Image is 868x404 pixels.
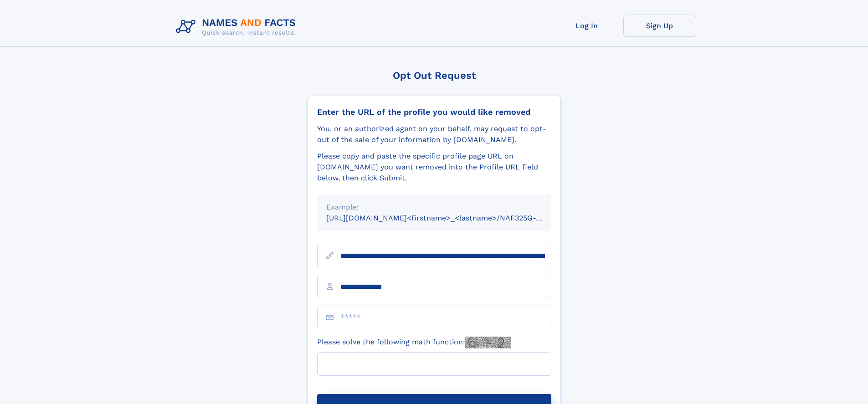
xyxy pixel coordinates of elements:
div: You, or an authorized agent on your behalf, may request to opt-out of the sale of your informatio... [317,123,551,145]
img: Logo Names and Facts [172,15,303,39]
div: Example: [326,202,542,213]
div: Opt Out Request [308,70,561,81]
a: Sign Up [623,15,696,37]
a: Log In [550,15,623,37]
label: Please solve the following math function: [317,337,511,348]
div: Please copy and paste the specific profile page URL on [DOMAIN_NAME] you want removed into the Pr... [317,151,551,184]
small: [URL][DOMAIN_NAME]<firstname>_<lastname>/NAF325G-xxxxxxxx [326,214,569,222]
div: Enter the URL of the profile you would like removed [317,107,551,117]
